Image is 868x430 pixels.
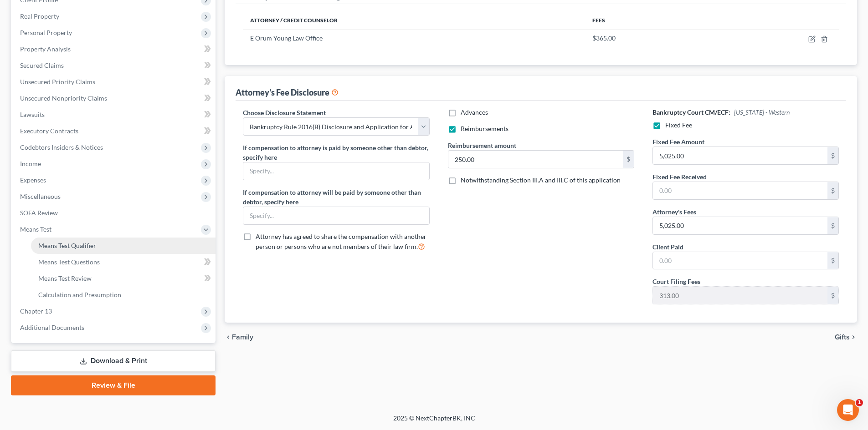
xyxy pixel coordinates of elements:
[31,270,216,287] a: Means Test Review
[827,217,838,234] div: $
[20,225,51,233] span: Means Test
[20,160,41,167] span: Income
[20,45,71,53] span: Property Analysis
[448,151,623,168] input: 0.00
[20,61,64,69] span: Secured Claims
[20,94,107,102] span: Unsecured Nonpriority Claims
[734,108,790,116] span: [US_STATE] - Western
[31,238,216,254] a: Means Test Qualifier
[13,106,216,123] a: Lawsuits
[250,17,338,24] span: Attorney / Credit Counselor
[20,143,103,151] span: Codebtors Insiders & Notices
[38,274,92,282] span: Means Test Review
[20,209,58,217] span: SOFA Review
[38,242,96,249] span: Means Test Qualifier
[827,182,838,199] div: $
[11,350,216,372] a: Download & Print
[856,399,863,406] span: 1
[652,137,704,147] label: Fixed Fee Amount
[225,334,253,341] button: chevron_left Family
[653,252,827,269] input: 0.00
[243,207,429,224] input: Specify...
[243,108,326,117] label: Choose Disclosure Statement
[243,143,429,162] label: If compensation to attorney is paid by someone other than debtor, specify here
[827,287,838,304] div: $
[20,12,59,20] span: Real Property
[13,123,216,139] a: Executory Contracts
[243,187,429,207] label: If compensation to attorney will be paid by someone other than debtor, specify here
[31,254,216,270] a: Means Test Questions
[20,192,61,200] span: Miscellaneous
[461,125,508,132] span: Reimbursements
[653,287,827,304] input: 0.00
[175,414,694,430] div: 2025 © NextChapterBK, INC
[13,57,216,74] a: Secured Claims
[250,34,323,42] span: E Orum Young Law Office
[232,334,253,341] span: Family
[653,182,827,199] input: 0.00
[20,78,95,86] span: Unsecured Priority Claims
[652,242,683,252] label: Client Paid
[31,287,216,303] a: Calculation and Presumption
[225,334,232,341] i: chevron_left
[20,176,46,184] span: Expenses
[20,111,45,118] span: Lawsuits
[653,217,827,234] input: 0.00
[592,34,616,42] span: $365.00
[461,108,488,116] span: Advances
[448,141,516,150] label: Reimbursement amount
[38,291,121,298] span: Calculation and Presumption
[652,207,696,217] label: Attorney's Fees
[653,147,827,164] input: 0.00
[837,399,859,421] iframe: Intercom live chat
[652,277,700,286] label: Court Filing Fees
[13,90,216,106] a: Unsecured Nonpriority Claims
[461,176,621,184] span: Notwithstanding Section III.A and III.C of this application
[665,121,692,129] span: Fixed Fee
[13,205,216,221] a: SOFA Review
[20,29,72,36] span: Personal Property
[827,252,838,269] div: $
[652,172,707,182] label: Fixed Fee Received
[835,334,850,341] span: Gifts
[835,334,857,341] button: Gifts chevron_right
[20,127,78,135] span: Executory Contracts
[827,147,838,164] div: $
[592,17,605,24] span: Fees
[20,307,52,315] span: Chapter 13
[38,258,100,266] span: Means Test Questions
[13,74,216,90] a: Unsecured Priority Claims
[256,233,426,250] span: Attorney has agreed to share the compensation with another person or persons who are not members ...
[850,334,857,341] i: chevron_right
[13,41,216,57] a: Property Analysis
[11,375,216,395] a: Review & File
[243,162,429,180] input: Specify...
[623,151,634,168] div: $
[20,324,84,331] span: Additional Documents
[236,87,339,98] div: Attorney's Fee Disclosure
[652,108,839,117] h6: Bankruptcy Court CM/ECF:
